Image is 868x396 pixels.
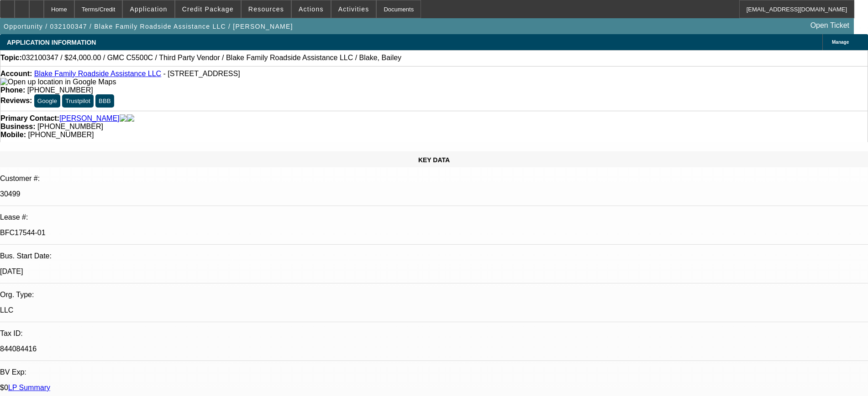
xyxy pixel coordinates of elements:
button: Activities [331,0,376,18]
span: Resources [248,5,284,13]
a: [PERSON_NAME] [59,114,120,123]
button: Credit Package [175,0,241,18]
span: Credit Package [182,5,234,13]
strong: Mobile: [0,131,26,139]
span: [PHONE_NUMBER] [27,86,93,94]
span: Actions [299,5,324,13]
button: Actions [292,0,331,18]
strong: Business: [0,123,35,130]
a: Open Ticket [807,18,853,33]
img: facebook-icon.png [120,114,127,123]
span: - [STREET_ADDRESS] [163,70,240,77]
span: Application [130,5,167,13]
strong: Account: [0,70,32,77]
span: Activities [338,5,369,13]
button: BBB [95,94,114,108]
span: Manage [832,40,849,45]
span: KEY DATA [418,156,450,164]
a: View Google Maps [0,78,116,86]
strong: Phone: [0,86,25,94]
span: APPLICATION INFORMATION [7,39,96,46]
a: Blake Family Roadside Assistance LLC [34,70,161,77]
span: 032100347 / $24,000.00 / GMC C5500C / Third Party Vendor / Blake Family Roadside Assistance LLC /... [22,54,401,62]
strong: Topic: [0,54,22,62]
button: Trustpilot [62,94,93,108]
button: Application [123,0,174,18]
span: Opportunity / 032100347 / Blake Family Roadside Assistance LLC / [PERSON_NAME] [4,23,293,30]
button: Google [34,94,60,108]
strong: Primary Contact: [0,114,59,123]
a: LP Summary [8,384,50,391]
span: [PHONE_NUMBER] [37,123,103,130]
img: linkedin-icon.png [127,114,134,123]
strong: Reviews: [0,97,32,104]
button: Resources [242,0,291,18]
span: [PHONE_NUMBER] [28,131,94,139]
img: Open up location in Google Maps [0,78,116,86]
